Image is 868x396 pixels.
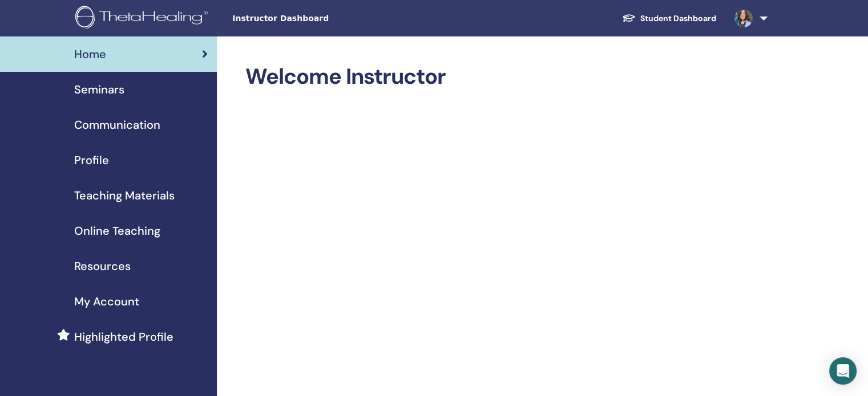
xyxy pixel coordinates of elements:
span: My Account [74,293,139,310]
span: Home [74,46,106,63]
div: Open Intercom Messenger [829,357,857,385]
span: Teaching Materials [74,187,175,204]
img: logo.png [75,6,212,31]
span: Highlighted Profile [74,328,173,345]
span: Communication [74,116,160,133]
img: default.jpg [734,9,753,27]
h2: Welcome Instructor [245,64,765,90]
span: Seminars [74,81,124,98]
a: Student Dashboard [613,8,725,29]
span: Instructor Dashboard [232,13,403,25]
span: Online Teaching [74,222,160,239]
img: graduation-cap-white.svg [622,13,636,23]
span: Resources [74,258,131,275]
span: Profile [74,152,109,169]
